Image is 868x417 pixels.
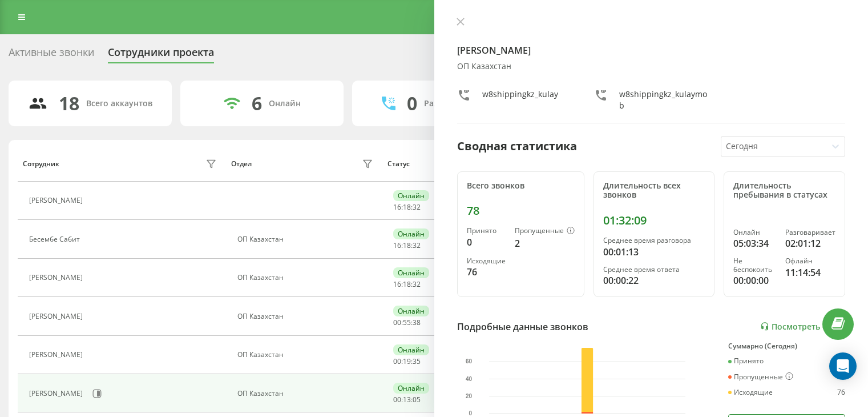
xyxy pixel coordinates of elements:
div: Пропущенные [515,227,575,236]
span: 38 [413,318,421,327]
div: ОП Казахстан [457,62,846,71]
div: w8shippingkz_kulaymob [619,89,708,111]
div: Принято [467,227,506,235]
div: 6 [252,93,262,114]
span: 00 [393,395,401,404]
span: 18 [403,202,411,212]
div: Сводная статистика [457,138,577,155]
div: Open Intercom Messenger [829,352,857,380]
div: Исходящие [728,388,773,396]
div: Активные звонки [9,46,94,64]
div: : : [393,396,421,404]
div: Суммарно (Сегодня) [728,342,845,350]
div: [PERSON_NAME] [29,390,86,398]
div: Отдел [231,160,252,168]
div: Бесембе Сабит [29,235,83,243]
text: 60 [466,358,473,364]
div: : : [393,280,421,288]
div: 05:03:34 [733,236,776,250]
text: 20 [466,393,473,399]
div: [PERSON_NAME] [29,197,86,205]
div: 0 [407,93,417,114]
span: 13 [403,395,411,404]
div: Разговаривают [424,99,486,109]
span: 00 [393,318,401,327]
div: [PERSON_NAME] [29,351,86,359]
h4: [PERSON_NAME] [457,43,846,57]
div: Среднее время ответа [603,266,705,274]
div: 78 [467,204,575,218]
span: 16 [393,240,401,250]
div: 76 [467,265,506,279]
div: Разговаривает [785,228,835,236]
text: 40 [466,376,473,382]
div: 76 [837,388,845,396]
span: 55 [403,318,411,327]
div: : : [393,203,421,211]
div: 11:14:54 [785,266,835,279]
div: Офлайн [785,257,835,265]
span: 16 [393,202,401,212]
div: Онлайн [393,228,429,239]
div: Длительность всех звонков [603,181,705,201]
div: Подробные данные звонков [457,320,588,334]
text: 0 [469,410,472,416]
div: w8shippingkz_kulay [482,89,558,111]
div: ОП Казахстан [237,351,376,359]
div: Статус [387,160,410,168]
div: 0 [467,235,506,249]
div: ОП Казахстан [237,390,376,398]
div: Онлайн [393,190,429,201]
div: Всего аккаунтов [86,99,152,109]
div: Онлайн [733,228,776,236]
div: Всего звонков [467,181,575,191]
span: 32 [413,240,421,250]
div: ОП Казахстан [237,235,376,243]
div: Сотрудники проекта [108,46,214,64]
div: Пропущенные [728,372,793,382]
span: 19 [403,356,411,366]
span: 00 [393,356,401,366]
span: 35 [413,356,421,366]
span: 18 [403,240,411,250]
div: Среднее время разговора [603,236,705,244]
a: Посмотреть отчет [760,322,845,331]
div: 02:01:12 [785,236,835,250]
div: 00:01:13 [603,245,705,259]
div: : : [393,319,421,327]
span: 16 [393,279,401,289]
div: Онлайн [393,306,429,316]
span: 05 [413,395,421,404]
div: Длительность пребывания в статусах [733,181,835,201]
div: 00:00:00 [733,274,776,287]
div: 18 [59,93,79,114]
div: Сотрудник [23,160,59,168]
div: 01:32:09 [603,214,705,227]
div: ОП Казахстан [237,274,376,282]
div: [PERSON_NAME] [29,312,86,320]
span: 32 [413,202,421,212]
div: Принято [728,357,764,365]
div: Онлайн [269,99,301,109]
div: [PERSON_NAME] [29,274,86,282]
span: 32 [413,279,421,289]
div: : : [393,358,421,366]
div: Онлайн [393,383,429,394]
div: Онлайн [393,267,429,278]
div: Онлайн [393,344,429,355]
div: 00:00:22 [603,274,705,287]
div: 2 [515,236,575,250]
div: : : [393,242,421,250]
span: 18 [403,279,411,289]
div: Не беспокоить [733,257,776,274]
div: Исходящие [467,257,506,265]
div: ОП Казахстан [237,312,376,320]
